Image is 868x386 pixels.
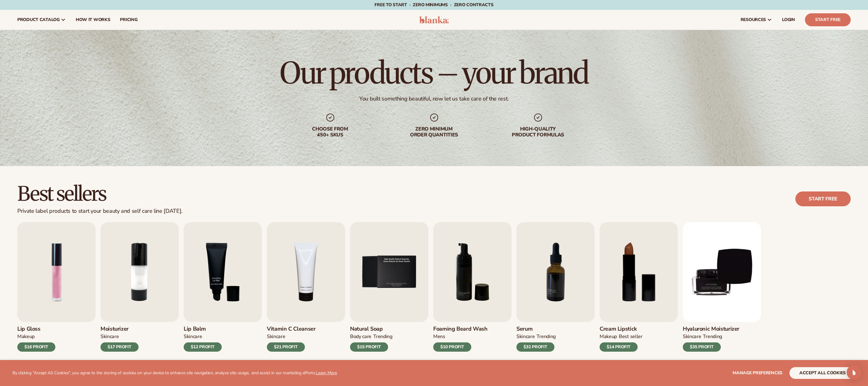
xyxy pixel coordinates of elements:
a: product catalog [12,10,71,30]
h3: Foaming beard wash [433,326,488,332]
h3: Natural Soap [350,326,392,332]
a: 9 / 9 [683,222,761,352]
div: $16 PROFIT [17,342,55,352]
button: accept all cookies [789,367,856,379]
h2: Best sellers [17,183,182,204]
div: Choose from 450+ Skus [291,126,370,138]
h3: Hyaluronic moisturizer [683,326,739,332]
a: 6 / 9 [433,222,511,352]
div: TRENDING [373,333,392,340]
a: 7 / 9 [516,222,595,352]
div: Private label products to start your beauty and self care line [DATE]. [17,208,182,215]
div: mens [433,333,445,340]
a: 4 / 9 [267,222,345,352]
div: BODY Care [350,333,371,340]
div: $15 PROFIT [350,342,388,352]
a: Learn More [316,370,337,376]
a: pricing [115,10,142,30]
div: SKINCARE [516,333,535,340]
h3: Moisturizer [100,326,139,332]
div: $32 PROFIT [516,342,554,352]
h3: Cream Lipstick [600,326,643,332]
div: TRENDING [703,333,722,340]
a: 1 / 9 [17,222,96,352]
h3: Lip Balm [184,326,222,332]
h3: Vitamin C Cleanser [267,326,316,332]
div: BEST SELLER [619,333,643,340]
div: MAKEUP [600,333,617,340]
span: product catalog [17,17,60,22]
img: logo [419,16,449,24]
p: By clicking "Accept All Cookies", you agree to the storing of cookies on your device to enhance s... [12,371,337,376]
div: TRENDING [537,333,555,340]
div: SKINCARE [100,333,119,340]
a: resources [736,10,777,30]
div: $14 PROFIT [600,342,638,352]
a: 8 / 9 [600,222,678,352]
a: How It Works [71,10,115,30]
div: $21 PROFIT [267,342,305,352]
span: resources [741,17,766,22]
a: Start Free [805,13,851,26]
div: $12 PROFIT [184,342,222,352]
div: $17 PROFIT [100,342,139,352]
span: Free to start · ZERO minimums · ZERO contracts [374,2,493,8]
h1: Our products – your brand [280,58,588,88]
div: MAKEUP [17,333,35,340]
div: Open Intercom Messenger [847,365,862,380]
div: Zero minimum order quantities [395,126,474,138]
div: SKINCARE [184,333,202,340]
a: LOGIN [777,10,800,30]
div: High-quality product formulas [498,126,578,138]
div: SKINCARE [683,333,701,340]
div: Skincare [267,333,285,340]
span: LOGIN [782,17,795,22]
a: 5 / 9 [350,222,428,352]
span: Manage preferences [733,370,782,376]
span: pricing [120,17,137,22]
span: How It Works [76,17,110,22]
a: 2 / 9 [100,222,179,352]
button: Manage preferences [733,367,782,379]
a: 3 / 9 [184,222,262,352]
a: Start free [795,191,851,206]
div: You built something beautiful, now let us take care of the rest. [359,95,509,102]
div: $10 PROFIT [433,342,471,352]
div: $35 PROFIT [683,342,721,352]
h3: Serum [516,326,556,332]
h3: Lip Gloss [17,326,55,332]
